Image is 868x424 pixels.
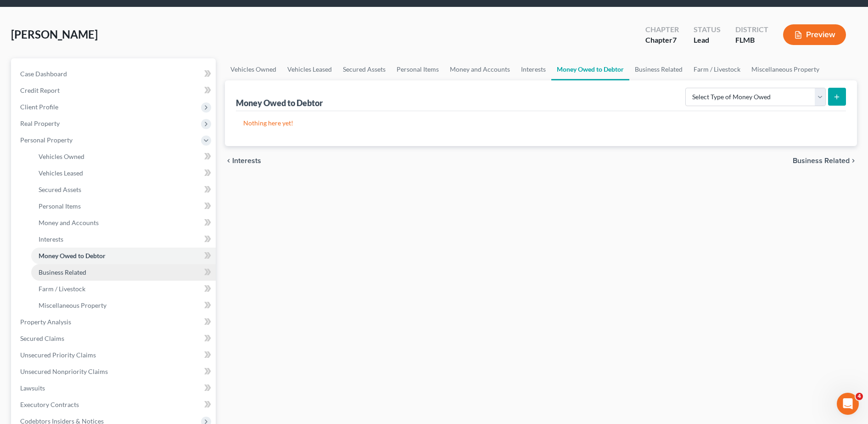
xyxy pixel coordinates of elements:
a: Farm / Livestock [31,281,216,297]
span: Property Analysis [20,318,71,326]
p: Nothing here yet! [243,119,839,128]
div: Chapter [645,35,679,45]
a: Unsecured Nonpriority Claims [13,363,216,380]
i: chevron_right [850,157,857,164]
button: Business Related chevron_right [793,157,857,164]
a: Personal Items [31,198,216,215]
div: Chapter [645,24,679,35]
div: FLMB [735,35,768,45]
a: Vehicles Owned [31,148,216,165]
span: Interests [232,157,261,164]
a: Vehicles Leased [282,58,337,80]
span: 7 [672,35,677,44]
span: Client Profile [20,103,58,111]
span: Miscellaneous Property [39,301,106,309]
a: Money Owed to Debtor [551,58,629,80]
div: Money Owed to Debtor [236,97,325,108]
div: District [735,24,768,35]
span: Personal Property [20,136,73,144]
i: chevron_left [225,157,232,164]
div: Lead [694,35,721,45]
a: Interests [515,58,551,80]
a: Farm / Livestock [688,58,746,80]
a: Money and Accounts [31,215,216,231]
a: Case Dashboard [13,66,216,82]
a: Lawsuits [13,380,216,396]
a: Property Analysis [13,314,216,330]
span: Credit Report [20,86,60,94]
a: Unsecured Priority Claims [13,347,216,363]
a: Credit Report [13,82,216,99]
span: Personal Items [39,202,81,210]
span: Business Related [793,157,850,164]
span: Business Related [39,268,86,276]
iframe: Intercom live chat [837,393,859,415]
span: Money Owed to Debtor [39,252,106,260]
span: Vehicles Owned [39,153,84,160]
a: Secured Assets [337,58,391,80]
a: Secured Claims [13,330,216,347]
span: [PERSON_NAME] [11,28,98,41]
a: Miscellaneous Property [746,58,825,80]
span: 4 [856,393,863,400]
a: Money Owed to Debtor [31,248,216,264]
span: Executory Contracts [20,401,79,408]
span: Secured Assets [39,186,81,193]
span: Unsecured Priority Claims [20,351,96,359]
a: Secured Assets [31,181,216,198]
span: Secured Claims [20,334,64,342]
a: Executory Contracts [13,396,216,413]
span: Farm / Livestock [39,285,85,293]
a: Vehicles Leased [31,165,216,181]
a: Vehicles Owned [225,58,282,80]
span: Unsecured Nonpriority Claims [20,367,108,375]
div: Status [694,24,721,35]
span: Case Dashboard [20,70,67,78]
span: Lawsuits [20,384,45,392]
button: Preview [783,24,846,45]
span: Vehicles Leased [39,169,83,177]
button: chevron_left Interests [225,157,261,164]
a: Interests [31,231,216,248]
span: Money and Accounts [39,219,99,226]
a: Personal Items [391,58,444,80]
a: Miscellaneous Property [31,297,216,314]
a: Business Related [31,264,216,281]
a: Business Related [629,58,688,80]
span: Interests [39,235,63,243]
span: Real Property [20,119,60,127]
a: Money and Accounts [444,58,515,80]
